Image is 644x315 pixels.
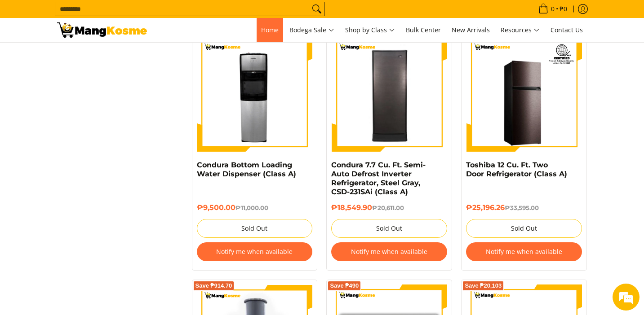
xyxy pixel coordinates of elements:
button: Search [310,2,324,16]
span: ₱0 [558,6,568,12]
span: We're online! [52,98,124,189]
div: Minimize live chat window [147,4,169,26]
span: Save ₱490 [330,283,359,289]
span: Bodega Sale [289,25,334,36]
a: Home [257,18,283,42]
span: Bulk Center [406,26,441,34]
button: Notify me when available [466,242,582,261]
img: condura-semi-auto-frost-inverter-refrigerator-7.7-cubic-feet-closed-door-right-side-view-mang-kosme [331,38,447,151]
img: Toshiba 12 Cu. Ft. Two Door Refrigerator (Class A) [466,36,582,152]
button: Notify me when available [197,242,313,261]
a: New Arrivals [447,18,494,42]
a: Bulk Center [401,18,445,42]
img: Condura Bottom Loading Water Dispenser (Class A) [197,36,313,152]
del: ₱11,000.00 [235,204,268,211]
span: 0 [550,6,556,12]
span: Save ₱20,103 [465,283,502,289]
div: Chat with us now [47,50,151,62]
span: Shop by Class [345,25,395,36]
button: Sold Out [331,219,447,238]
del: ₱33,595.00 [505,204,539,211]
span: Save ₱914.70 [195,283,232,289]
span: Resources [501,25,540,36]
del: ₱20,611.00 [372,204,404,211]
img: Class A | Page 2 | Mang Kosme [57,22,147,38]
span: Contact Us [551,26,583,34]
button: Sold Out [466,219,582,238]
a: Toshiba 12 Cu. Ft. Two Door Refrigerator (Class A) [466,161,567,178]
span: • [536,4,570,14]
a: Bodega Sale [285,18,339,42]
a: Condura 7.7 Cu. Ft. Semi-Auto Defrost Inverter Refrigerator, Steel Gray, CSD-231SAi (Class A) [331,161,426,196]
button: Sold Out [197,219,313,238]
span: Home [261,26,279,34]
h6: ₱25,196.26 [466,203,582,212]
span: New Arrivals [452,26,490,34]
textarea: Type your message and hit 'Enter' [4,215,171,247]
a: Contact Us [546,18,587,42]
h6: ₱18,549.90 [331,203,447,212]
h6: ₱9,500.00 [197,203,313,212]
nav: Main Menu [156,18,587,42]
a: Resources [496,18,544,42]
button: Notify me when available [331,242,447,261]
a: Shop by Class [341,18,400,42]
a: Condura Bottom Loading Water Dispenser (Class A) [197,161,296,178]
